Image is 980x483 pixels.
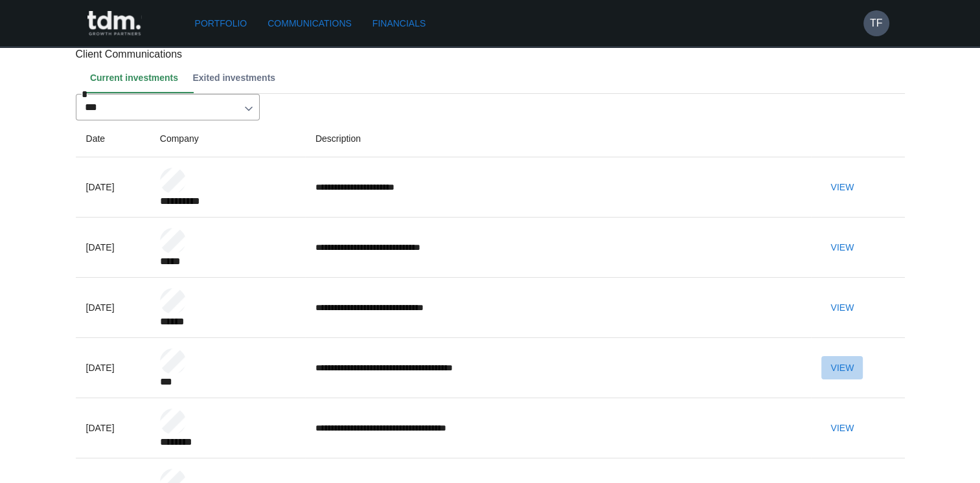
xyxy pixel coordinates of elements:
[305,120,811,157] th: Description
[821,356,863,380] button: View
[821,236,863,260] button: View
[76,218,150,278] td: [DATE]
[863,10,889,36] button: TF
[150,120,305,157] th: Company
[190,12,253,36] a: Portfolio
[188,62,286,93] button: Exited investments
[262,12,357,36] a: Communications
[76,338,150,398] td: [DATE]
[86,62,905,93] div: Client notes tab
[821,296,863,320] button: View
[76,47,905,62] p: Client Communications
[76,157,150,218] td: [DATE]
[76,278,150,338] td: [DATE]
[86,62,189,93] button: Current investments
[76,398,150,458] td: [DATE]
[821,416,863,440] button: View
[367,12,431,36] a: Financials
[76,120,150,157] th: Date
[870,16,883,31] h6: TF
[821,175,863,199] button: View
